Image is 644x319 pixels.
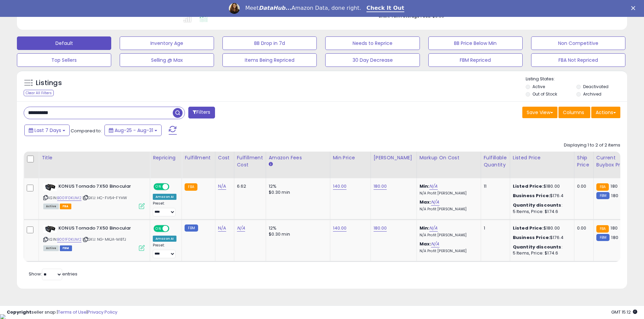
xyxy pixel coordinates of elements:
div: Ship Price [577,154,591,168]
div: Markup on Cost [420,154,478,161]
div: Meet Amazon Data, done right. [245,5,361,11]
a: N/A [431,199,439,206]
div: Displaying 1 to 2 of 2 items [564,142,620,149]
button: FBA Not Repriced [531,53,625,67]
span: ON [154,184,163,190]
label: Active [532,84,545,89]
button: Top Sellers [17,53,111,67]
div: 0.00 [577,225,588,231]
div: ASIN: [43,225,145,250]
button: Filters [188,107,215,118]
small: FBM [185,224,198,232]
div: 0.00 [577,183,588,189]
button: Aug-25 - Aug-31 [104,125,162,136]
button: Save View [522,107,557,118]
a: 140.00 [333,225,347,232]
a: N/A [218,225,226,232]
label: Deactivated [583,84,609,89]
div: Min Price [333,154,368,161]
span: 2025-09-8 15:12 GMT [611,309,637,315]
h5: Listings [36,78,62,88]
button: BB Drop in 7d [222,36,317,50]
b: Min: [420,225,430,231]
span: Show: entries [29,271,77,277]
span: OFF [168,225,179,231]
div: $0.30 min [269,189,325,195]
div: 5 Items, Price: $174.6 [513,250,569,256]
button: Actions [591,107,620,118]
b: Max: [420,241,431,247]
a: B001F0KUM2 [57,195,81,201]
div: [PERSON_NAME] [374,154,414,161]
button: Items Being Repriced [222,53,317,67]
p: N/A Profit [PERSON_NAME] [420,191,476,196]
b: Max: [420,199,431,205]
div: Fulfillment [185,154,212,161]
button: Last 7 Days [24,125,70,136]
img: Profile image for Georgie [229,3,240,14]
b: Listed Price: [513,225,544,231]
a: N/A [218,183,226,190]
div: $176.4 [513,193,569,199]
span: OFF [168,184,179,190]
div: $180.00 [513,183,569,189]
span: | SKU: HC-FV64-FYHW [82,195,127,201]
button: BB Price Below Min [428,36,523,50]
i: DataHub... [259,5,291,11]
p: N/A Profit [PERSON_NAME] [420,207,476,212]
label: Archived [583,91,601,97]
span: 180 [611,183,617,189]
a: 140.00 [333,183,347,190]
span: FBM [60,245,72,251]
span: All listings currently available for purchase on Amazon [43,245,59,251]
div: Repricing [153,154,179,161]
small: Amazon Fees. [269,161,273,167]
a: 180.00 [374,183,387,190]
span: Last 7 Days [34,127,61,134]
span: 180 [611,234,618,241]
a: N/A [429,183,437,190]
div: Clear All Filters [24,90,54,96]
a: Terms of Use [58,309,87,315]
div: : [513,244,569,250]
label: Out of Stock [532,91,557,97]
div: ASIN: [43,183,145,208]
span: | SKU: NG-MKJA-M8TJ [82,237,126,242]
div: Cost [218,154,231,161]
small: FBM [596,192,610,199]
small: FBA [596,225,609,233]
button: 30 Day Decrease [325,53,420,67]
img: 41xLOvA712L._SL40_.jpg [43,225,57,233]
a: 180.00 [374,225,387,232]
p: N/A Profit [PERSON_NAME] [420,249,476,254]
button: Non Competitive [531,36,625,50]
a: N/A [431,241,439,247]
a: Privacy Policy [88,309,117,315]
span: Compared to: [71,128,102,134]
small: FBM [596,234,610,241]
b: Min: [420,183,430,189]
a: B001F0KUM2 [57,237,81,242]
div: Preset: [153,201,176,216]
p: N/A Profit [PERSON_NAME] [420,233,476,238]
div: Close [631,6,638,10]
button: Needs to Reprice [325,36,420,50]
button: Inventory Age [120,36,214,50]
div: Fulfillment Cost [237,154,263,168]
p: Listing States: [526,76,627,82]
small: FBA [185,183,197,191]
a: N/A [237,225,245,232]
div: Listed Price [513,154,571,161]
div: Preset: [153,243,176,258]
b: Quantity discounts [513,244,562,250]
button: Columns [558,107,590,118]
div: 1 [484,225,505,231]
span: Aug-25 - Aug-31 [115,127,153,134]
a: N/A [429,225,437,232]
div: Fulfillable Quantity [484,154,507,168]
div: 6.62 [237,183,261,189]
b: Business Price: [513,192,550,199]
span: FBA [60,204,71,209]
button: Selling @ Max [120,53,214,67]
span: 180 [611,225,617,231]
